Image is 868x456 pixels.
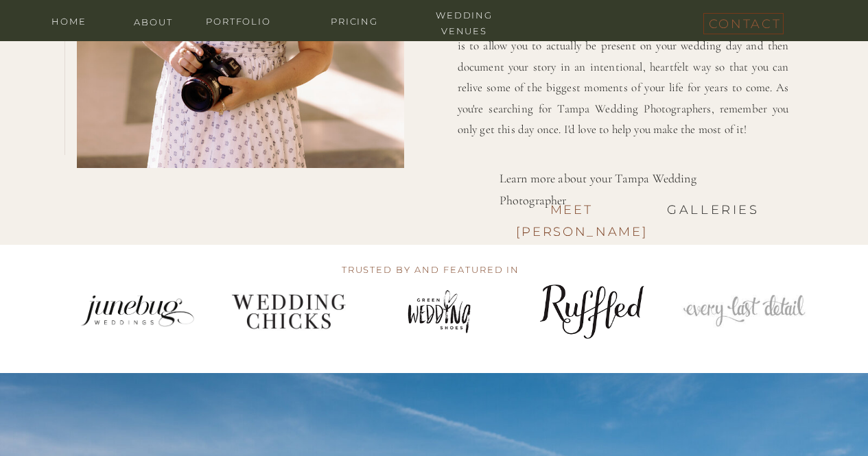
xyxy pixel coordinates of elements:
[500,167,766,182] p: Learn more about your Tampa Wedding Photographer
[42,14,97,27] a: home
[423,8,506,21] a: wedding venues
[126,14,181,27] a: about
[658,199,769,216] a: Galleries
[314,14,396,27] a: Pricing
[709,13,777,29] a: contact
[198,14,280,27] a: portfolio
[298,262,564,279] h3: trusted by and featured in
[516,199,627,216] a: Meet [PERSON_NAME]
